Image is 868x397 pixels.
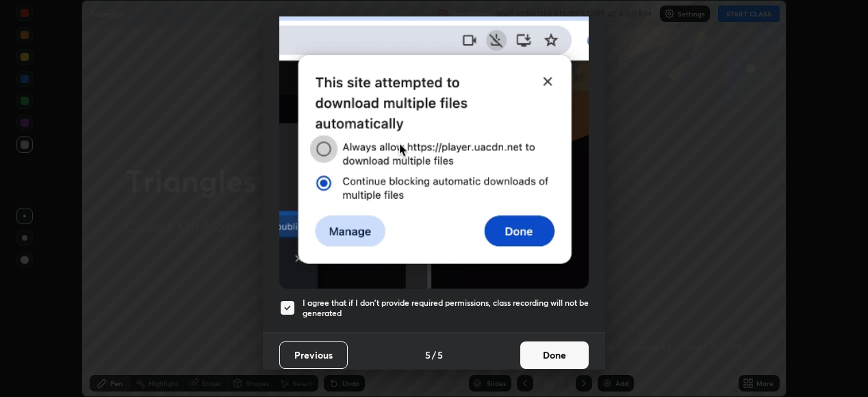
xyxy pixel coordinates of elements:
h4: / [432,348,436,362]
button: Done [520,341,589,369]
h4: 5 [425,348,431,362]
h5: I agree that if I don't provide required permissions, class recording will not be generated [303,298,589,319]
h4: 5 [437,348,443,362]
button: Previous [279,341,348,369]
